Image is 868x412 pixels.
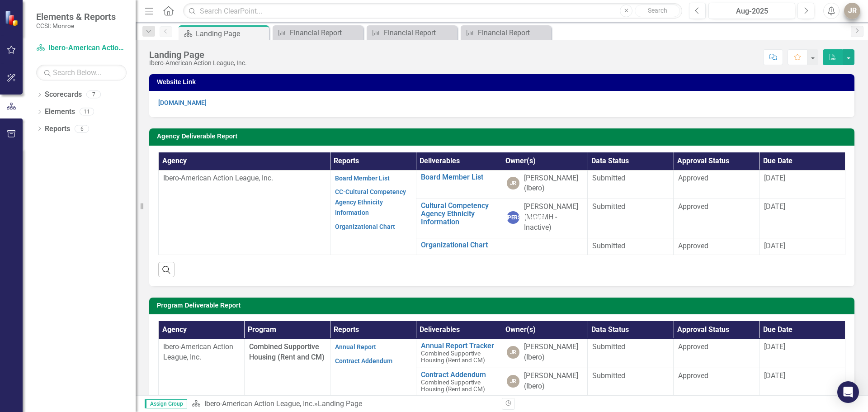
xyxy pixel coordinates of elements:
[196,28,267,39] div: Landing Page
[416,238,502,255] td: Double-Click to Edit Right Click for Context Menu
[335,223,395,230] a: Organizational Chart
[384,27,455,38] div: Financial Report
[158,99,207,106] a: [DOMAIN_NAME]
[86,91,101,99] div: 7
[592,242,625,250] span: Submitted
[674,199,759,238] td: Double-Click to Edit
[335,175,390,182] a: Board Member List
[80,108,94,116] div: 11
[416,368,502,397] td: Double-Click to Edit Right Click for Context Menu
[369,27,455,38] a: Financial Report
[145,399,187,408] span: Assign Group
[335,357,392,365] a: Contract Addendum
[421,173,497,181] a: Board Member List
[592,342,625,351] span: Submitted
[36,22,116,29] small: CCSI: Monroe
[674,339,759,368] td: Double-Click to Edit
[764,202,785,211] span: [DATE]
[335,343,376,350] a: Annual Report
[507,375,519,388] div: JR
[678,242,708,250] span: Approved
[421,342,497,350] a: Annual Report Tracker
[507,177,519,189] div: JR
[45,90,82,100] a: Scorecards
[764,342,785,351] span: [DATE]
[674,238,759,255] td: Double-Click to Edit
[36,11,116,22] span: Elements & Reports
[416,339,502,368] td: Double-Click to Edit Right Click for Context Menu
[588,368,674,397] td: Double-Click to Edit
[592,202,625,211] span: Submitted
[421,379,485,393] span: Combined Supportive Housing (Rent and CM)
[183,3,682,19] input: Search ClearPoint...
[36,65,127,81] input: Search Below...
[507,346,519,359] div: JR
[678,174,708,182] span: Approved
[275,27,361,38] a: Financial Report
[678,342,708,351] span: Approved
[192,399,495,409] div: »
[648,7,667,14] span: Search
[588,339,674,368] td: Double-Click to Edit
[5,10,20,26] img: ClearPoint Strategy
[764,371,785,380] span: [DATE]
[588,199,674,238] td: Double-Click to Edit
[45,124,70,134] a: Reports
[149,60,247,66] div: Ibero-American Action League, Inc.
[421,371,497,379] a: Contract Addendum
[75,125,89,133] div: 6
[712,6,792,17] div: Aug-2025
[592,174,625,182] span: Submitted
[204,399,314,408] a: Ibero-American Action League, Inc.
[844,3,860,19] button: JR
[524,371,583,392] div: [PERSON_NAME] (Ibero)
[318,399,362,408] div: Landing Page
[36,43,127,53] a: Ibero-American Action League, Inc.
[157,302,850,309] h3: Program Deliverable Report
[163,173,325,184] p: Ibero-American Action League, Inc.
[588,238,674,255] td: Double-Click to Edit
[708,3,795,19] button: Aug-2025
[674,368,759,397] td: Double-Click to Edit
[524,173,583,194] div: [PERSON_NAME] (Ibero)
[764,174,785,182] span: [DATE]
[421,202,497,226] a: Cultural Competency Agency Ethnicity Information
[674,170,759,199] td: Double-Click to Edit
[421,350,485,364] span: Combined Supportive Housing (Rent and CM)
[45,107,75,117] a: Elements
[157,133,850,140] h3: Agency Deliverable Report
[335,188,406,216] a: CC-Cultural Competency Agency Ethnicity Information
[678,202,708,211] span: Approved
[678,371,708,380] span: Approved
[249,342,325,361] span: Combined Supportive Housing (Rent and CM)
[416,170,502,199] td: Double-Click to Edit Right Click for Context Menu
[478,27,549,38] div: Financial Report
[524,342,583,363] div: [PERSON_NAME] (Ibero)
[290,27,361,38] div: Financial Report
[157,79,850,85] h3: Website Link
[163,342,240,363] p: Ibero-American Action League, Inc.
[524,202,583,233] div: [PERSON_NAME] (MCOMH - Inactive)
[592,371,625,380] span: Submitted
[635,5,680,17] button: Search
[416,199,502,238] td: Double-Click to Edit Right Click for Context Menu
[463,27,549,38] a: Financial Report
[507,211,519,224] div: [PERSON_NAME]
[764,242,785,250] span: [DATE]
[149,50,247,60] div: Landing Page
[588,170,674,199] td: Double-Click to Edit
[837,381,859,403] div: Open Intercom Messenger
[421,241,497,249] a: Organizational Chart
